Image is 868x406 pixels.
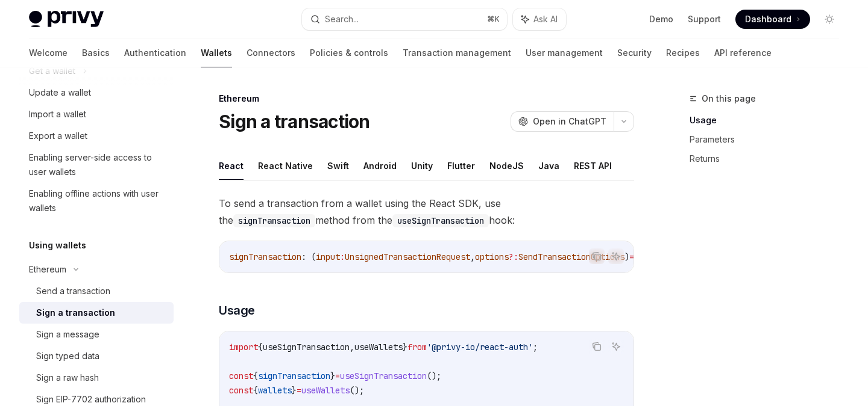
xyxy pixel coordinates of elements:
span: : ( [301,251,316,262]
span: useSignTransaction [263,342,350,352]
button: Ask AI [513,8,566,30]
button: Swift [327,152,349,180]
a: Dashboard [735,10,810,29]
button: REST API [574,152,612,180]
h1: Sign a transaction [219,111,370,132]
span: To send a transaction from a wallet using the React SDK, use the method from the hook: [219,195,634,229]
a: Enabling offline actions with user wallets [19,183,174,219]
span: useSignTransaction [340,371,427,381]
button: Search...⌘K [302,8,506,30]
a: Sign typed data [19,345,174,367]
a: Welcome [29,38,68,67]
span: ) [624,251,629,262]
a: Send a transaction [19,280,174,302]
button: Android [363,152,397,180]
a: Support [688,13,721,25]
a: Basics [82,38,110,67]
button: NodeJS [489,152,524,180]
span: from [407,342,427,352]
a: Sign a raw hash [19,367,174,389]
code: signTransaction [233,214,315,227]
span: { [253,385,258,396]
a: Returns [690,149,849,168]
button: Ask AI [608,339,624,354]
a: Authentication [124,38,186,67]
span: useWallets [301,385,350,396]
span: input [316,251,340,262]
button: Open in ChatGPT [511,111,614,132]
a: Sign a transaction [19,302,174,324]
span: } [403,342,407,352]
a: Usage [690,111,849,130]
a: Recipes [666,38,700,67]
span: } [330,371,335,381]
span: (); [350,385,364,396]
span: = [297,385,301,396]
a: Security [617,38,652,67]
span: SendTransactionOptions [518,251,624,262]
span: import [229,342,258,352]
a: Import a wallet [19,103,174,125]
span: Ask AI [533,13,558,25]
span: '@privy-io/react-auth' [427,342,533,352]
div: Export a wallet [29,129,87,143]
button: Unity [411,152,433,180]
button: Ask AI [608,248,624,264]
div: Update a wallet [29,85,91,100]
div: Sign a transaction [36,306,115,320]
button: Java [538,152,559,180]
a: Enabling server-side access to user wallets [19,147,174,183]
span: const [229,385,253,396]
span: ?: [509,251,518,262]
span: signTransaction [258,371,330,381]
div: Send a transaction [36,284,110,298]
a: Demo [649,13,673,25]
span: (); [427,371,441,381]
span: = [335,371,340,381]
div: Sign a message [36,327,99,342]
a: Connectors [247,38,295,67]
a: User management [526,38,603,67]
span: { [253,371,258,381]
button: React Native [258,152,313,180]
button: Toggle dark mode [820,10,839,29]
div: Search... [325,12,359,26]
a: Parameters [690,130,849,149]
span: UnsignedTransactionRequest [345,251,470,262]
span: signTransaction [229,251,301,262]
span: ; [533,342,538,352]
span: { [258,342,263,352]
span: , [470,251,475,262]
a: Wallets [201,38,232,67]
div: Enabling offline actions with user wallets [29,186,166,215]
button: Copy the contents from the code block [589,339,605,354]
a: Transaction management [403,38,511,67]
span: Dashboard [745,13,791,25]
code: useSignTransaction [392,214,489,227]
a: Export a wallet [19,125,174,147]
button: Flutter [447,152,475,180]
img: light logo [29,11,104,28]
a: Sign a message [19,324,174,345]
button: Copy the contents from the code block [589,248,605,264]
span: On this page [702,91,756,106]
div: Sign a raw hash [36,371,99,385]
div: Ethereum [29,262,66,277]
div: Ethereum [219,93,634,105]
span: options [475,251,509,262]
span: const [229,371,253,381]
a: API reference [714,38,772,67]
span: Usage [219,302,255,319]
span: } [292,385,297,396]
span: ⌘ K [487,14,500,24]
div: Sign typed data [36,349,99,363]
span: , [350,342,354,352]
span: wallets [258,385,292,396]
div: Import a wallet [29,107,86,121]
span: Open in ChatGPT [533,115,606,128]
a: Policies & controls [310,38,388,67]
span: useWallets [354,342,403,352]
span: : [340,251,345,262]
a: Update a wallet [19,82,174,103]
span: => [629,251,639,262]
